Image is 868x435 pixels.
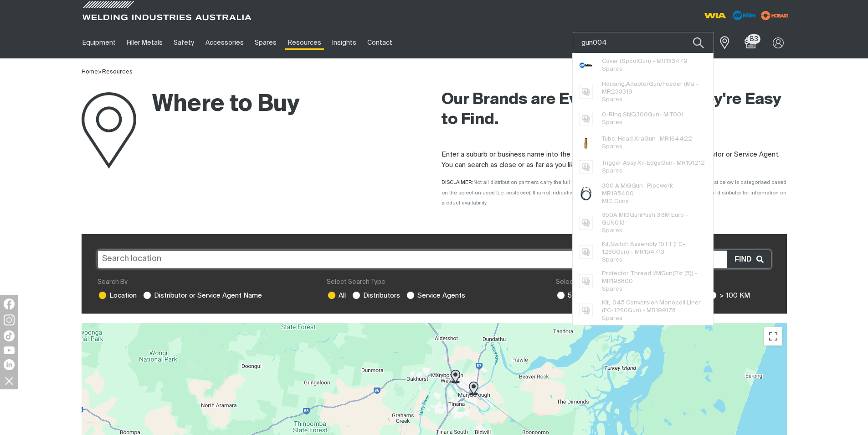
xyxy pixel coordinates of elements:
[4,314,15,325] img: Instagram
[121,27,168,58] a: Filler Metals
[142,292,262,299] label: Distributor or Service Agent Name
[632,183,643,189] span: Gun
[602,58,688,65] span: Cover (Spool ) - MR133479
[648,112,659,118] span: Gun
[602,111,683,119] span: 0-Ring SNQ300 - MIT001
[351,292,400,299] label: Distributors
[102,69,133,75] a: Resources
[638,58,649,64] span: Gun
[602,199,629,204] span: MIG Guns
[442,180,786,205] span: Not all distribution partners carry the full range of WIA, [PERSON_NAME] and Hobart products. The...
[406,292,465,299] label: Service Agents
[644,136,656,142] span: Gun
[442,180,786,205] span: DISCLAIMER:
[249,27,282,58] a: Spares
[661,160,673,166] span: Gun
[602,299,706,314] span: Kit, .045 Conversion Monocoil Liner (FC-1260 ) - MR199178
[602,135,692,143] span: Tube, Head Xra - MR164422
[442,90,787,130] h2: Our Brands are Everywhere and They're Easy to Find.
[82,90,300,120] h1: Where to Buy
[616,249,627,255] span: Gun
[573,53,713,325] ul: Suggestions
[98,69,102,75] span: >
[77,27,613,58] nav: Main
[602,286,622,292] span: Spares
[683,32,714,53] button: Search products
[708,292,750,299] label: > 100 KM
[362,27,398,58] a: Contact
[168,27,200,58] a: Safety
[602,182,706,198] span: 300 A MIG - Pipework - MR195400
[602,315,622,321] span: Spares
[758,9,791,22] img: miller
[602,159,705,167] span: Trigger Assy Xr-Edge - MR191212
[4,330,15,341] img: TikTok
[602,80,706,96] span: Housing,Adapter /Feeder (Ma - MR233319
[442,150,787,170] p: Enter a suburb or business name into the search bar below to find your nearest Distributor or Ser...
[628,308,639,314] span: Gun
[556,278,770,287] div: Select Radius
[661,271,673,277] span: Gun
[727,251,770,268] button: Find
[327,292,346,299] label: All
[77,27,121,58] a: Equipment
[602,211,706,227] span: 350A MIG Push 3.6M Euro - 013
[602,66,622,72] span: Spares
[4,299,15,309] img: Facebook
[4,346,15,354] img: YouTube
[282,27,326,58] a: Resources
[602,144,622,150] span: Spares
[649,81,660,87] span: Gun
[630,212,641,218] span: Gun
[573,32,714,53] input: Product name or item number...
[602,228,622,234] span: Spares
[327,278,541,287] div: Select Search Type
[82,69,98,75] a: Home
[602,120,622,126] span: Spares
[200,27,249,58] a: Accessories
[98,278,312,287] div: Search By
[602,97,622,103] span: Spares
[98,292,137,299] label: Location
[327,27,362,58] a: Insights
[4,359,15,370] img: LinkedIn
[602,168,622,174] span: Spares
[602,220,615,226] span: GUN
[764,327,782,346] button: Toggle fullscreen view
[602,257,622,263] span: Spares
[602,241,706,256] span: Kit,Switch Assembly 15 FT (FC-1260 ) - MR194713
[602,270,706,285] span: Protector, Thread I/M (Pkt (5)) - MR198800
[556,292,584,299] label: 5 KM
[1,373,17,388] img: hide socials
[98,250,771,268] input: Search location
[734,253,756,265] span: Find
